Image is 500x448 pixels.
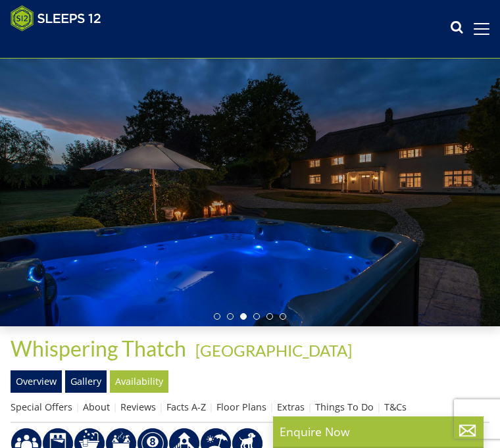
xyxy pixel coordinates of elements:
span: - [190,341,352,360]
a: Reviews [120,401,156,413]
span: Whispering Thatch [11,336,186,361]
a: Overview [11,370,62,393]
img: Sleeps 12 [11,5,101,32]
a: About [83,401,110,413]
a: Gallery [65,370,107,393]
a: Extras [277,401,305,413]
a: T&Cs [384,401,407,413]
a: Things To Do [315,401,374,413]
a: Facts A-Z [166,401,206,413]
a: [GEOGRAPHIC_DATA] [195,341,352,360]
a: Floor Plans [216,401,266,413]
a: Special Offers [11,401,72,413]
iframe: Customer reviews powered by Trustpilot [4,39,142,51]
a: Availability [110,370,168,393]
a: Whispering Thatch [11,336,190,361]
p: Enquire Now [280,423,477,440]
